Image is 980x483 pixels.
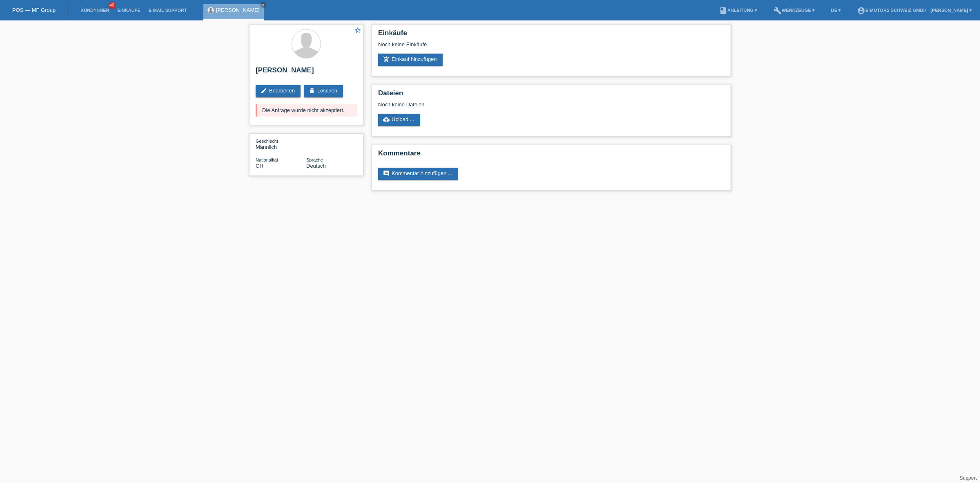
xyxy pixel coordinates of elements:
[304,85,343,97] a: deleteLöschen
[715,8,761,13] a: bookAnleitung ▾
[383,56,390,63] i: add_shopping_cart
[378,114,420,126] a: cloud_uploadUpload ...
[383,116,390,123] i: cloud_upload
[261,88,267,94] i: edit
[76,8,113,13] a: Kund*innen
[773,7,782,15] i: build
[378,41,724,54] div: Noch keine Einkäufe
[12,7,56,13] a: POS — MF Group
[256,104,357,117] div: Die Anfrage wurde nicht akzeptiert.
[261,2,266,8] a: close
[378,149,724,162] h2: Kommentare
[256,139,278,144] span: Geschlecht
[378,168,458,180] a: commentKommentar hinzufügen ...
[719,7,727,15] i: book
[113,8,144,13] a: Einkäufe
[827,8,845,13] a: DE ▾
[853,8,976,13] a: account_circleE-Motors Schweiz GmbH - [PERSON_NAME] ▾
[108,2,116,9] span: 40
[354,27,361,35] a: star_border
[261,3,265,7] i: close
[960,475,977,481] a: Support
[256,157,278,162] span: Nationalität
[769,8,819,13] a: buildWerkzeuge ▾
[378,101,628,108] div: Noch keine Dateien
[857,7,865,15] i: account_circle
[378,89,724,101] h2: Dateien
[306,157,323,162] span: Sprache
[256,66,357,79] h2: [PERSON_NAME]
[256,163,263,169] span: Schweiz
[383,170,390,177] i: comment
[256,138,306,150] div: Männlich
[145,8,191,13] a: E-Mail Support
[309,88,315,94] i: delete
[378,29,724,41] h2: Einkäufe
[354,27,361,34] i: star_border
[306,163,326,169] span: Deutsch
[256,85,301,97] a: editBearbeiten
[378,54,443,66] a: add_shopping_cartEinkauf hinzufügen
[216,7,260,13] a: [PERSON_NAME]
